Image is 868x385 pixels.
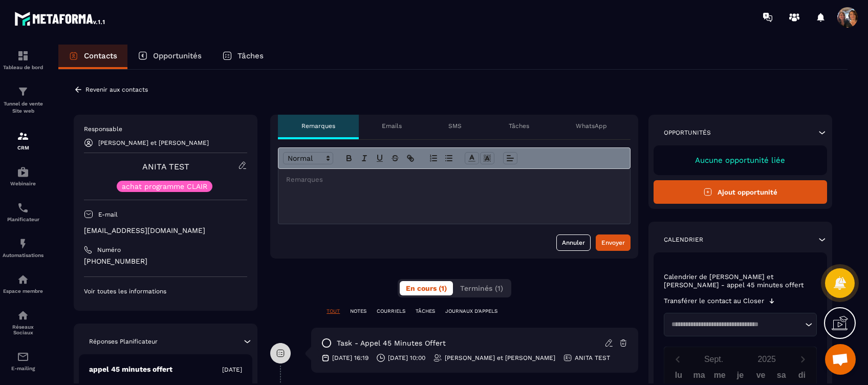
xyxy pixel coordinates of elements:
div: Ouvrir le chat [825,344,856,375]
img: automations [17,166,29,178]
p: E-mailing [3,366,44,371]
img: formation [17,130,29,142]
p: WhatsApp [576,122,607,130]
p: [PERSON_NAME] et [PERSON_NAME] [98,139,209,146]
img: formation [17,85,29,98]
p: Réseaux Sociaux [3,324,44,335]
p: Responsable [84,125,247,133]
input: Search for option [668,319,802,330]
div: Envoyer [601,238,625,248]
p: Calendrier [664,236,703,244]
p: Tâches [237,51,264,60]
p: Aucune opportunité liée [664,156,817,165]
img: scheduler [17,202,29,214]
p: task - appel 45 minutes offert [337,338,446,348]
a: automationsautomationsWebinaire [3,158,44,194]
button: Ajout opportunité [654,180,827,204]
p: [DATE] 16:19 [332,354,368,362]
p: Opportunités [153,51,202,60]
p: [PHONE_NUMBER] [84,256,247,266]
a: formationformationCRM [3,122,44,158]
p: [DATE] [222,366,242,374]
img: automations [17,238,29,250]
p: Revenir aux contacts [85,86,148,93]
p: Numéro [97,246,121,254]
a: Tâches [212,45,274,69]
button: En cours (1) [400,281,453,295]
a: automationsautomationsAutomatisations [3,230,44,266]
a: formationformationTunnel de vente Site web [3,78,44,122]
span: Terminés (1) [460,284,503,292]
p: ANITA TEST [575,354,610,362]
button: Terminés (1) [454,281,509,295]
p: Emails [382,122,402,130]
a: formationformationTableau de bord [3,42,44,78]
p: Tableau de bord [3,65,44,70]
a: ANITA TEST [142,162,189,172]
p: Transférer le contact au Closer [664,297,764,305]
a: emailemailE-mailing [3,343,44,379]
p: [EMAIL_ADDRESS][DOMAIN_NAME] [84,226,247,236]
p: NOTES [350,308,366,315]
p: Webinaire [3,181,44,186]
p: Contacts [84,51,117,60]
p: Tunnel de vente Site web [3,100,44,115]
p: [DATE] 10:00 [388,354,425,362]
p: TÂCHES [416,308,435,315]
img: formation [17,50,29,62]
p: Voir toutes les informations [84,287,247,295]
p: appel 45 minutes offert [89,365,172,374]
a: automationsautomationsEspace membre [3,266,44,302]
img: automations [17,273,29,286]
a: social-networksocial-networkRéseaux Sociaux [3,302,44,343]
p: Opportunités [664,129,711,137]
p: Planificateur [3,217,44,222]
p: achat programme CLAIR [122,183,207,190]
p: COURRIELS [377,308,405,315]
button: Envoyer [596,234,631,251]
p: CRM [3,145,44,151]
p: [PERSON_NAME] et [PERSON_NAME] [445,354,555,362]
span: En cours (1) [406,284,447,292]
p: Calendrier de [PERSON_NAME] et [PERSON_NAME] - appel 45 minutes offert [664,273,817,289]
p: Automatisations [3,252,44,258]
a: Opportunités [127,45,212,69]
img: logo [14,9,106,28]
p: SMS [448,122,462,130]
div: Search for option [664,313,817,336]
button: Annuler [556,234,591,251]
p: Réponses Planificateur [89,337,158,346]
p: Remarques [301,122,335,130]
img: email [17,351,29,363]
p: Espace membre [3,288,44,294]
img: social-network [17,309,29,322]
p: JOURNAUX D'APPELS [445,308,497,315]
p: TOUT [327,308,340,315]
a: schedulerschedulerPlanificateur [3,194,44,230]
p: E-mail [98,210,118,219]
p: Tâches [509,122,529,130]
a: Contacts [58,45,127,69]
